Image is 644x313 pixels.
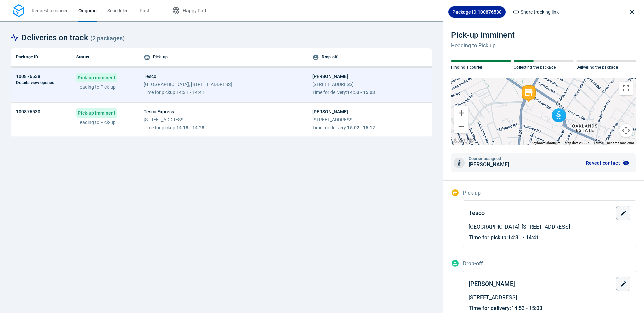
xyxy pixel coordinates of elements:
[454,106,468,120] button: Zoom in
[453,137,475,145] img: Google
[469,234,506,241] span: Time for pickup
[144,89,232,96] span: :
[140,8,149,13] span: Past
[312,124,375,131] span: :
[144,81,232,88] span: [GEOGRAPHIC_DATA], [STREET_ADDRESS]
[16,80,54,85] span: Details view opened
[625,5,639,19] button: close drawer
[312,108,375,115] span: [PERSON_NAME]
[312,73,375,80] span: [PERSON_NAME]
[183,8,208,13] span: Happy Path
[312,89,375,96] span: :
[453,137,475,145] a: Open this area in Google Maps (opens a new window)
[13,4,24,17] img: Logo
[451,42,515,50] p: Heading to Pick-up
[144,108,204,115] span: Tesco Express
[107,8,129,13] span: Scheduled
[347,90,375,95] span: 14:53 - 15:03
[176,90,204,95] span: 14:31 - 14:41
[619,124,633,137] button: Map camera controls
[76,108,117,118] span: Pick-up imminent
[347,125,375,130] span: 15:02 - 15:12
[514,64,573,70] p: Collecting the package
[532,141,560,145] button: Keyboard shortcuts
[16,108,40,115] span: 100876530
[469,223,630,231] span: [GEOGRAPHIC_DATA], [STREET_ADDRESS]
[11,48,71,66] th: Package ID
[144,116,204,123] span: [STREET_ADDRESS]
[78,8,97,13] span: Ongoing
[463,190,481,196] span: Pick-up
[76,73,117,82] span: Pick-up imminent
[144,54,302,61] div: Pick-up
[312,125,346,130] span: Time for delivery
[312,116,375,123] span: [STREET_ADDRESS]
[176,125,204,130] span: 14:18 - 14:28
[565,141,590,145] span: Map data ©2025
[144,73,232,80] span: Tesco
[312,81,375,88] span: [STREET_ADDRESS]
[508,234,539,241] span: 14:31 - 14:41
[32,8,68,13] span: Request a courier
[451,29,515,40] div: Pick-up imminent
[21,32,125,43] span: Deliveries on track
[452,9,502,15] span: Package ID: 100876538
[451,64,511,70] p: Finding a courier
[586,161,620,165] span: Reveal contact
[469,305,510,311] span: Time for delivery
[312,90,346,95] span: Time for delivery
[312,54,427,61] div: Drop-off
[469,294,630,302] span: [STREET_ADDRESS]
[144,90,175,95] span: Time for pickup
[463,260,483,267] span: Drop-off
[454,158,465,168] span: walk
[511,305,542,311] span: 14:53 - 15:03
[607,141,634,145] a: Report a map error
[76,84,117,90] p: Heading to Pick-up
[521,8,559,16] span: Share tracking link
[469,208,485,218] span: Tesco
[594,141,603,145] a: Terms
[90,35,125,42] span: ( 2 packages )
[469,279,515,289] span: [PERSON_NAME]
[144,124,204,131] span: :
[469,161,509,169] span: [PERSON_NAME]
[454,120,468,133] button: Zoom out
[71,48,138,66] th: Status
[469,156,509,161] span: Courier assigned
[469,304,630,312] span: :
[16,73,40,80] span: 100876538
[619,82,633,95] button: Toggle fullscreen view
[469,234,630,242] span: :
[144,125,175,130] span: Time for pickup
[76,119,117,126] p: Heading to Pick-up
[576,64,636,70] p: Delivering the package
